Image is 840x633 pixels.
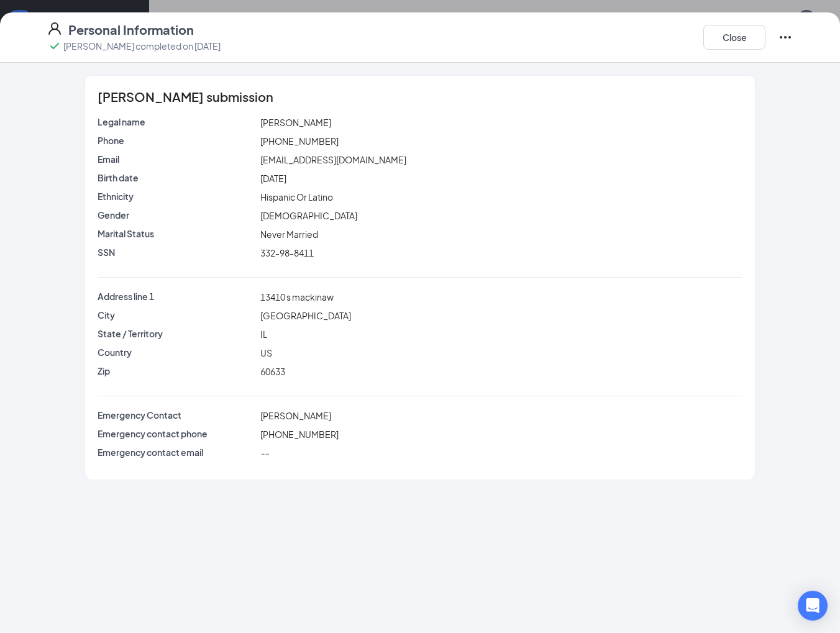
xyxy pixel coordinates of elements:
span: [PERSON_NAME] [260,410,331,421]
p: Address line 1 [98,290,255,303]
p: [PERSON_NAME] completed on [DATE] [63,40,221,52]
span: [DEMOGRAPHIC_DATA] [260,210,357,221]
span: [PHONE_NUMBER] [260,135,339,147]
p: City [98,309,255,321]
button: Close [703,25,765,50]
p: Emergency Contact [98,409,255,421]
span: [GEOGRAPHIC_DATA] [260,310,351,321]
span: [EMAIL_ADDRESS][DOMAIN_NAME] [260,154,406,165]
h4: Personal Information [68,21,194,39]
p: Phone [98,134,255,147]
svg: User [47,21,62,36]
span: 332-98-8411 [260,247,314,258]
span: Hispanic Or Latino [260,191,333,203]
p: State / Territory [98,327,255,340]
span: [PERSON_NAME] submission [98,91,273,103]
span: 13410 s mackinaw [260,291,334,303]
p: Zip [98,365,255,377]
span: 60633 [260,366,285,377]
span: [DATE] [260,173,286,184]
span: -- [260,447,269,458]
p: Marital Status [98,227,255,240]
span: [PHONE_NUMBER] [260,429,339,440]
svg: Checkmark [47,39,62,53]
span: [PERSON_NAME] [260,117,331,128]
p: Birth date [98,171,255,184]
svg: Ellipses [778,30,793,45]
div: Open Intercom Messenger [798,591,828,621]
span: IL [260,329,267,340]
span: Never Married [260,229,318,240]
p: Email [98,153,255,165]
p: Emergency contact email [98,446,255,458]
p: Ethnicity [98,190,255,203]
span: US [260,347,272,358]
p: SSN [98,246,255,258]
p: Legal name [98,116,255,128]
p: Emergency contact phone [98,427,255,440]
p: Country [98,346,255,358]
p: Gender [98,209,255,221]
